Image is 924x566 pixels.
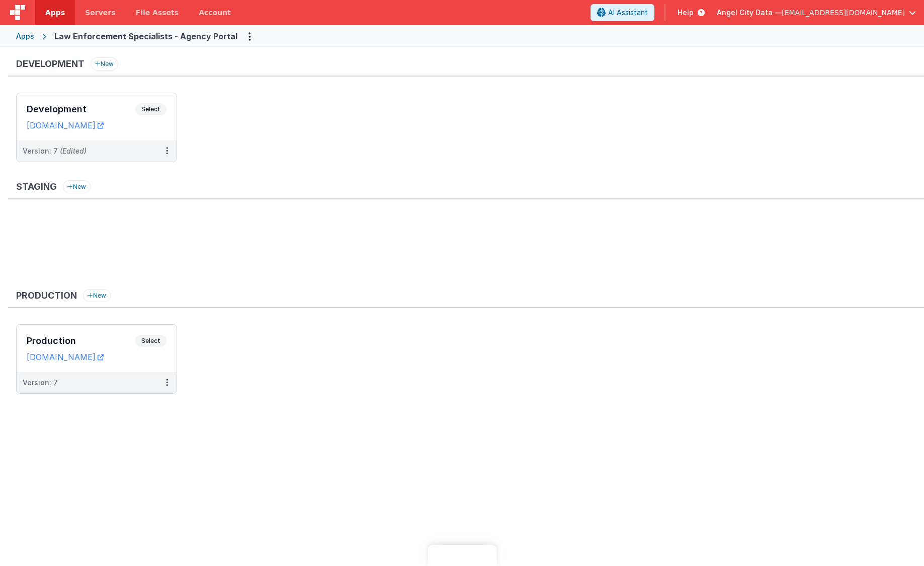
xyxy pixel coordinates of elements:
span: Select [135,335,166,347]
h3: Production [27,336,135,346]
span: Help [678,8,694,18]
button: New [83,289,111,302]
span: File Assets [136,8,179,18]
h3: Production [16,291,77,301]
span: (Edited) [60,147,87,155]
a: [DOMAIN_NAME] [27,120,104,130]
button: Options [241,28,258,44]
h3: Development [27,104,135,114]
div: Version: 7 [23,378,58,388]
button: AI Assistant [591,4,654,21]
h3: Development [16,59,85,69]
span: AI Assistant [608,8,648,18]
span: [EMAIL_ADDRESS][DOMAIN_NAME] [782,8,905,18]
div: Apps [16,31,34,41]
h3: Staging [16,182,57,192]
button: New [91,57,118,70]
div: Version: 7 [23,146,87,156]
span: Angel City Data — [717,8,782,18]
span: Servers [85,8,115,18]
span: Select [135,103,166,115]
span: Apps [45,8,65,18]
iframe: Marker.io feedback button [428,545,496,566]
a: [DOMAIN_NAME] [27,352,104,362]
button: New [63,180,91,193]
button: Angel City Data — [EMAIL_ADDRESS][DOMAIN_NAME] [717,8,916,18]
div: Law Enforcement Specialists - Agency Portal [54,30,237,42]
